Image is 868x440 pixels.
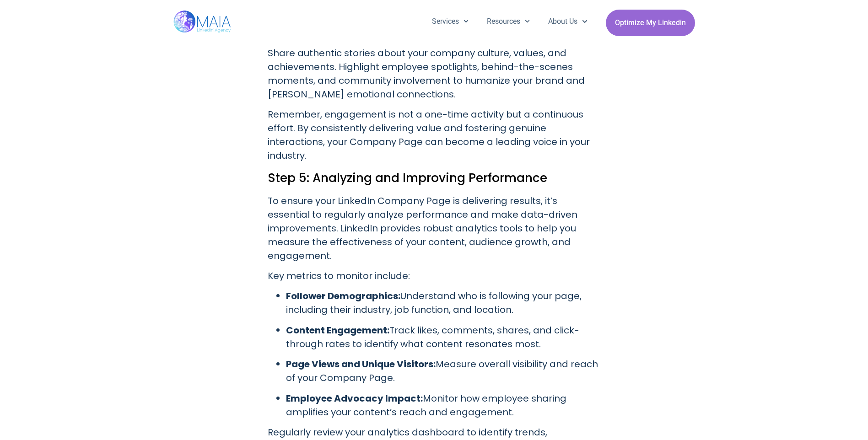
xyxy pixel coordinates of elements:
[286,289,601,317] p: Understand who is following your page, including their industry, job function, and location.
[539,10,596,33] a: About Us
[478,10,539,33] a: Resources
[423,10,478,33] a: Services
[615,14,686,32] span: Optimize My Linkedin
[268,46,601,101] p: Share authentic stories about your company culture, values, and achievements. Highlight employee ...
[286,324,389,337] strong: Content Engagement:
[286,392,423,405] strong: Employee Advocacy Impact:
[268,194,601,263] p: To ensure your LinkedIn Company Page is delivering results, it’s essential to regularly analyze p...
[268,169,601,187] h2: Step 5: Analyzing and Improving Performance
[423,10,597,33] nav: Menu
[286,290,400,302] strong: Follower Demographics:
[268,107,601,162] p: Remember, engagement is not a one-time activity but a continuous effort. By consistently deliveri...
[286,392,601,419] p: Monitor how employee sharing amplifies your content’s reach and engagement.
[606,10,695,36] a: Optimize My Linkedin
[286,357,601,385] p: Measure overall visibility and reach of your Company Page.
[286,358,436,370] strong: Page Views and Unique Visitors:
[268,269,601,283] p: Key metrics to monitor include:
[286,323,601,351] p: Track likes, comments, shares, and click-through rates to identify what content resonates most.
